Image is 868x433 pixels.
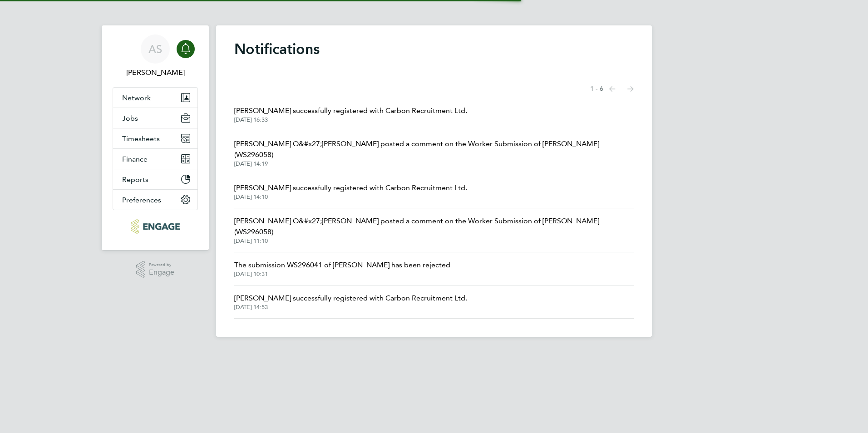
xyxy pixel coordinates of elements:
span: [DATE] 14:53 [234,304,467,311]
span: Powered by [149,261,174,269]
span: Jobs [122,114,138,123]
a: The submission WS296041 of [PERSON_NAME] has been rejected[DATE] 10:31 [234,260,450,278]
a: [PERSON_NAME] O&#x27;[PERSON_NAME] posted a comment on the Worker Submission of [PERSON_NAME] (WS... [234,138,634,167]
a: [PERSON_NAME] successfully registered with Carbon Recruitment Ltd.[DATE] 14:10 [234,182,467,201]
span: Avais Sabir [113,67,198,78]
span: Timesheets [122,134,160,143]
span: [PERSON_NAME] successfully registered with Carbon Recruitment Ltd. [234,105,467,116]
a: [PERSON_NAME] successfully registered with Carbon Recruitment Ltd.[DATE] 14:53 [234,293,467,311]
span: [PERSON_NAME] O&#x27;[PERSON_NAME] posted a comment on the Worker Submission of [PERSON_NAME] (WS... [234,138,634,160]
button: Jobs [113,108,197,128]
span: The submission WS296041 of [PERSON_NAME] has been rejected [234,260,450,271]
button: Network [113,88,197,108]
img: carbonrecruitment-logo-retina.png [131,219,179,234]
nav: Main navigation [102,25,209,250]
span: [DATE] 11:10 [234,237,634,245]
span: [DATE] 14:19 [234,160,634,167]
button: Timesheets [113,128,197,148]
span: [PERSON_NAME] O&#x27;[PERSON_NAME] posted a comment on the Worker Submission of [PERSON_NAME] (WS... [234,216,634,237]
span: [PERSON_NAME] successfully registered with Carbon Recruitment Ltd. [234,182,467,193]
a: [PERSON_NAME] O&#x27;[PERSON_NAME] posted a comment on the Worker Submission of [PERSON_NAME] (WS... [234,216,634,245]
button: Reports [113,169,197,189]
nav: Select page of notifications list [590,80,634,98]
span: 1 - 6 [590,84,603,93]
span: Finance [122,155,148,163]
span: [DATE] 14:10 [234,193,467,201]
button: Finance [113,149,197,169]
a: Powered byEngage [136,261,175,278]
button: Preferences [113,190,197,210]
span: Reports [122,175,148,184]
span: Engage [149,269,174,276]
span: Preferences [122,196,161,204]
a: Go to home page [113,219,198,234]
a: AS[PERSON_NAME] [113,34,198,78]
a: [PERSON_NAME] successfully registered with Carbon Recruitment Ltd.[DATE] 16:33 [234,105,467,123]
span: [DATE] 16:33 [234,116,467,123]
span: [DATE] 10:31 [234,271,450,278]
h1: Notifications [234,40,634,58]
span: Network [122,93,151,102]
span: [PERSON_NAME] successfully registered with Carbon Recruitment Ltd. [234,293,467,304]
span: AS [148,43,162,55]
